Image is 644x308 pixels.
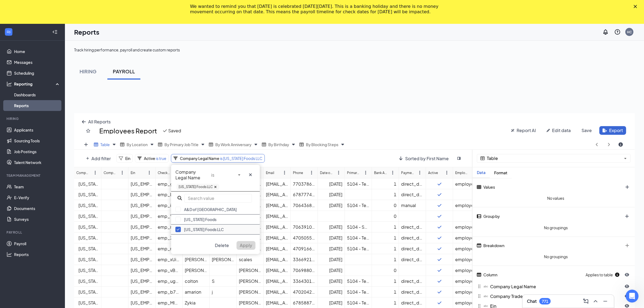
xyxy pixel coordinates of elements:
[428,170,438,175] div: Active
[184,194,252,202] input: Search value
[91,156,111,161] span: Add filter
[78,246,99,251] div: [US_STATE] Foods LLC
[131,289,153,295] div: [US_EMPLOYER_IDENTIFICATION_NUMBER]
[374,202,397,208] div: 0
[320,289,342,295] div: [DATE]
[185,257,207,262] div: [PERSON_NAME]
[266,224,288,230] div: [EMAIL_ADDRESS][DOMAIN_NAME]
[475,194,637,203] span: No values
[237,241,256,250] button: undefined icon
[320,181,342,187] div: [DATE]
[374,181,397,187] div: 1
[131,246,153,251] div: [US_EMPLOYER_IDENTIFICATION_NUMBER]
[6,116,59,121] div: Hiring
[293,300,315,306] div: 6785887094
[131,235,153,241] div: [US_EMPLOYER_IDENTIFICATION_NUMBER]
[455,170,468,175] div: Employment Type
[158,257,180,262] div: emp_xUi8rFeUSCVUVD3EPZth
[468,168,479,177] button: ellipsis-vertical icon
[508,126,539,135] button: wand icon
[347,246,369,251] div: 5104 - Team Member
[266,257,288,262] div: [EMAIL_ADDRESS][DOMAIN_NAME]
[387,168,398,177] button: ellipsis-vertical icon
[190,4,445,15] div: We wanted to remind you that [DATE] is celebrated [DATE][DATE]. This is a banking holiday and the...
[293,278,315,284] div: 3364301768
[14,124,60,135] a: Applicants
[239,267,261,273] div: [PERSON_NAME]
[127,142,148,147] span: By Location
[455,278,478,284] div: employee
[293,267,315,273] div: 7069880265
[374,213,397,219] div: 0
[83,154,114,163] button: plus icon
[627,30,632,34] div: HC
[347,170,360,175] div: Primary Job Title
[473,170,490,175] div: Data
[374,257,397,262] div: 1
[455,202,478,208] div: employee
[93,140,119,150] div: Table
[347,224,369,230] div: 5104 - Shift Leader
[76,170,89,175] div: Company Legal Name
[74,86,635,113] iframe: explo-dashboard
[78,289,99,295] div: [US_STATE] Foods LLC
[78,278,99,284] div: [US_STATE] Foods LLC
[582,127,592,133] span: Save
[298,140,347,150] div: By Blocking Steps
[266,246,288,251] div: [EMAIL_ADDRESS][DOMAIN_NAME]
[473,282,622,291] div: Company Legal Name
[131,257,153,262] div: [US_EMPLOYER_IDENTIFICATION_NUMBER]
[401,235,424,241] div: direct_deposit
[104,170,116,175] div: Company Trade Name
[455,246,478,251] div: employee
[81,140,91,149] button: plus icon
[609,127,623,133] span: Export
[293,289,315,295] div: 4702042324
[622,183,633,191] button: plus icon
[78,267,99,273] div: [US_STATE] Foods LLC
[158,246,180,251] div: emp_nF5Y8Cvi4K2kSZO1TPog
[78,235,99,241] div: [US_STATE] Foods LLC
[320,192,342,197] div: [DATE]
[490,293,536,299] span: Company Trade Name
[293,224,315,230] div: 7063910002
[487,156,622,161] span: Table
[279,168,290,177] button: ellipsis-vertical icon
[131,278,153,284] div: [US_EMPLOYER_IDENTIFICATION_NUMBER]
[473,291,622,301] div: Company Trade Name
[239,300,261,306] div: [PERSON_NAME]
[401,257,424,262] div: direct_deposit
[100,142,110,147] span: Table
[6,29,11,35] svg: WorkstreamLogo
[293,246,315,251] div: 4709166086
[475,252,637,261] span: No groupings
[490,284,536,289] span: Company Legal Name
[578,126,595,135] button: undefined icon
[131,202,153,208] div: [US_EMPLOYER_IDENTIFICATION_NUMBER]
[78,213,99,219] div: [US_STATE] Foods LLC
[158,192,180,197] div: emp_Lx8LrOQJZWkbSm0tRy2d
[306,168,317,177] button: ellipsis-vertical icon
[614,29,621,35] svg: QuestionInfo
[483,185,495,189] span: Values
[14,157,60,168] a: Talent Network
[83,126,94,135] button: regular-star icon
[320,170,333,175] div: Date of Birth
[74,47,180,53] div: Track hiring performance, payroll and create custom reports
[240,243,252,248] span: Apply
[158,170,170,175] div: Checkhq Employee Id
[144,156,155,161] span: Active
[306,142,338,147] span: By Blocking Steps
[168,128,181,133] span: Saved
[14,181,60,192] a: Team
[374,192,397,197] div: 1
[266,202,288,208] div: [EMAIL_ADDRESS][DOMAIN_NAME]
[374,246,397,251] div: 1
[212,257,234,262] div: [PERSON_NAME]
[14,238,60,249] a: Payroll
[401,224,424,230] div: direct_deposit
[78,192,99,197] div: [US_STATE] Foods LLC
[185,278,207,284] div: colton
[266,213,288,219] div: [EMAIL_ADDRESS][DOMAIN_NAME]
[211,172,235,178] span: is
